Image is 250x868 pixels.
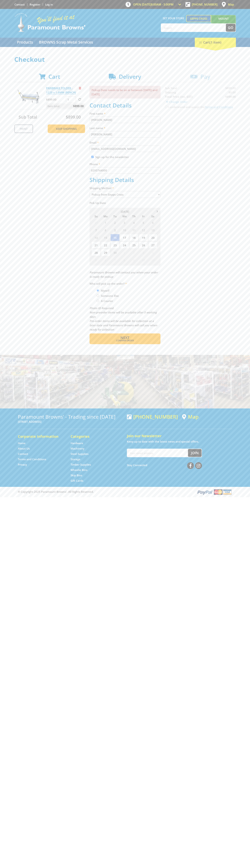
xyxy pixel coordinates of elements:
[148,214,157,219] span: Sa
[90,281,160,286] label: Who will pick up the order?
[120,214,129,219] span: We
[48,73,60,80] span: Cart
[91,256,101,264] span: 5
[46,86,76,94] a: PANBRAKE FOLDER - 1220 x 1.6MM (BENCH)
[120,234,129,241] span: 17
[129,234,138,241] span: 18
[101,214,110,219] span: Mo
[120,226,129,234] span: 10
[151,3,174,6] span: 8:00am - 5:00pm
[148,256,157,264] span: 11
[186,15,211,22] a: Gepps Cross
[110,256,120,264] span: 7
[139,214,148,219] span: Fr
[101,256,110,264] span: 6
[129,241,138,249] span: 25
[91,249,101,256] span: 28
[90,271,158,278] em: Paramount Browns will contact you when your order is ready for pickup
[97,340,153,342] span: Confirm order
[101,241,110,249] span: 22
[119,73,141,80] span: Delivery
[100,293,120,299] label: Someone Else
[139,241,148,249] span: 26
[90,191,160,198] select: Please select a shipping method.
[101,249,110,256] span: 29
[129,249,138,256] span: 2
[182,414,199,420] a: View a map of Gepps Cross location
[148,234,157,241] span: 20
[127,433,232,438] h5: Join our Newsletter
[188,449,202,457] button: Join
[120,256,129,264] span: 8
[46,103,85,109] p: Item total:
[91,219,101,226] span: 31
[90,86,160,98] p: Pickup Date needs to be on or between [DATE] and [DATE]
[127,461,202,469] div: Stay Connected
[161,24,226,32] input: Search
[101,234,110,241] span: 15
[71,473,82,477] a: Go to the Skip Bins page
[18,447,30,450] a: Go to the About Us page
[127,449,188,457] input: Your email address
[90,186,160,190] label: Shipping Method
[90,176,160,183] h2: Shipping Details
[110,249,120,256] span: 30
[129,256,138,264] span: 9
[110,214,120,219] span: Tu
[120,219,129,226] span: 3
[101,219,110,226] span: 1
[129,226,138,234] span: 11
[197,489,232,495] img: PayPal, Mastercard, Visa accepted
[18,86,39,107] img: PANBRAKE FOLDER - 1220 x 1.6MM (BENCH)
[90,117,160,123] input: Please enter your first name.
[139,226,148,234] span: 12
[139,256,148,264] span: 10
[48,124,85,133] a: Keep Shopping
[100,298,114,304] label: A Courier
[45,3,53,6] a: Log in
[71,447,84,450] a: Go to the Machinery page
[14,38,36,47] a: Go to the Products page
[110,226,120,234] span: 9
[90,167,160,174] input: Please enter your telephone number.
[161,15,186,21] span: Set your store
[90,333,160,344] button: Next Confirm order
[95,155,129,159] label: Sign up for the newsletter
[91,241,101,249] span: 21
[148,219,157,226] span: 6
[90,140,160,145] label: Email
[18,463,27,467] a: Go to the Privacy page
[139,249,148,256] span: 3
[97,300,99,302] input: Please select who will pick up the order.
[90,102,160,109] h2: Contact Details
[90,201,160,205] label: Pick Up Date
[97,289,99,292] input: Please select who will pick up the order.
[36,38,96,47] a: Go to the BROWNS Scrap Metal Services page
[110,234,120,241] span: 16
[91,214,101,219] span: Su
[79,86,81,90] a: Remove from cart
[127,414,178,420] div: [PHONE_NUMBER]
[14,489,236,495] div: ® Copyright 2025 Paramount Browns'. All Rights Reserved.
[211,15,236,29] a: Mount [PERSON_NAME]
[226,24,236,32] button: Go
[14,124,33,133] a: Print
[101,226,110,234] span: 8
[18,452,28,456] a: Go to the Contact page
[18,414,123,420] h3: Paramount Browns' - Trading since [DATE]
[19,114,37,120] span: Sub Total
[120,241,129,249] span: 24
[14,56,236,63] h1: Checkout
[18,441,26,445] a: Go to the Home page
[139,234,148,241] span: 19
[90,131,160,138] input: Please enter your last name.
[97,295,99,297] input: Please select who will pick up the order.
[90,126,160,130] label: Last name
[14,3,25,6] a: Go to the Contact page
[91,226,101,234] span: 7
[148,241,157,249] span: 27
[133,3,174,6] span: OPEN [DATE]
[66,114,81,120] span: $899.00
[71,452,88,456] a: Go to the Steel Supplies page
[195,38,236,47] div: Cart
